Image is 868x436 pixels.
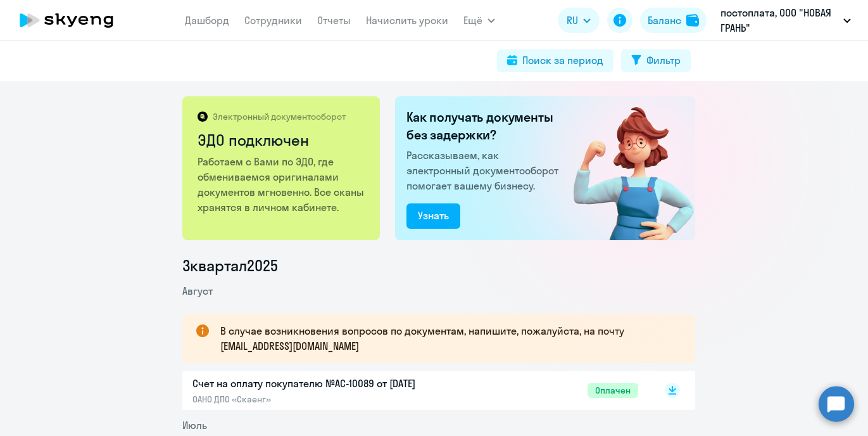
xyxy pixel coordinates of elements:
[621,49,691,72] button: Фильтр
[406,148,563,193] p: Рассказываем, как электронный документооборот помогает вашему бизнесу.
[553,96,695,240] img: connected
[640,8,707,33] button: Балансbalance
[182,285,213,297] span: Август
[646,53,681,68] div: Фильтр
[720,5,838,35] p: постоплата, ООО "НОВАЯ ГРАНЬ"
[522,53,603,68] div: Поиск за период
[648,13,681,28] div: Баланс
[192,376,638,405] a: Счет на оплату покупателю №AC-10089 от [DATE]ОАНО ДПО «Скаенг»Оплачен
[185,14,229,27] a: Дашборд
[567,13,578,28] span: RU
[714,5,857,35] button: постоплата, ООО "НОВАЯ ГРАНЬ"
[463,13,482,28] span: Ещё
[192,376,458,391] p: Счет на оплату покупателю №AC-10089 от [DATE]
[182,419,207,432] span: Июль
[686,14,699,27] img: balance
[463,8,495,33] button: Ещё
[558,8,600,33] button: RU
[220,323,672,354] p: В случае возникновения вопросов по документам, напишите, пожалуйста, на почту [EMAIL_ADDRESS][DOM...
[317,14,351,27] a: Отчеты
[406,108,563,144] h2: Как получать документы без задержки?
[366,14,448,27] a: Начислить уроки
[497,49,613,72] button: Поиск за период
[198,154,367,215] p: Работаем с Вами по ЭДО, где обмениваемся оригиналами документов мгновенно. Все сканы хранятся в л...
[244,14,302,27] a: Сотрудники
[192,394,458,405] p: ОАНО ДПО «Скаенг»
[418,208,449,223] div: Узнать
[182,255,695,276] li: 3 квартал 2025
[406,203,460,229] button: Узнать
[213,111,346,122] p: Электронный документооборот
[198,130,367,150] h2: ЭДО подключен
[588,383,638,398] span: Оплачен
